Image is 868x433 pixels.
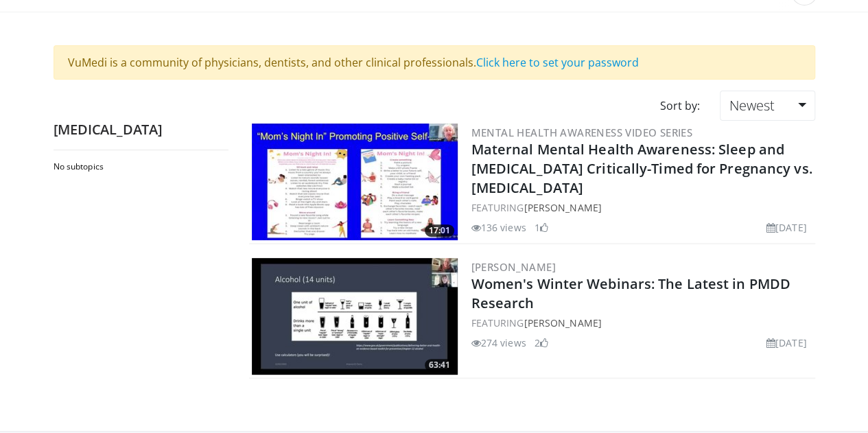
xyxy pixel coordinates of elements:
[720,91,814,121] a: Newest
[524,316,601,329] a: [PERSON_NAME]
[471,220,526,235] li: 136 views
[471,260,556,274] a: [PERSON_NAME]
[252,258,458,375] img: f2ab2697-941e-4f92-a13b-e567d4956cbb.300x170_q85_crop-smart_upscale.jpg
[54,45,815,80] div: VuMedi is a community of physicians, dentists, and other clinical professionals.
[425,359,454,371] span: 63:41
[471,274,790,312] a: Women's Winter Webinars: The Latest in PMDD Research
[535,336,548,350] li: 2
[471,336,526,350] li: 274 views
[471,126,692,139] a: Mental Health Awareness Video Series
[425,224,454,237] span: 17:01
[649,91,709,121] div: Sort by:
[766,220,807,235] li: [DATE]
[766,336,807,350] li: [DATE]
[471,140,812,197] a: Maternal Mental Health Awareness: Sleep and [MEDICAL_DATA] Critically-Timed for Pregnancy vs. [ME...
[252,124,458,240] a: 17:01
[524,201,601,214] a: [PERSON_NAME]
[252,124,458,240] img: a7fe386d-4c79-4a64-a9c6-d657b97fa921.300x170_q85_crop-smart_upscale.jpg
[471,316,812,330] div: FEATURING
[252,258,458,375] a: 63:41
[535,220,548,235] li: 1
[54,161,225,172] h2: No subtopics
[476,55,639,70] a: Click here to set your password
[471,200,812,215] div: FEATURING
[729,96,774,115] span: Newest
[54,121,228,139] h2: [MEDICAL_DATA]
